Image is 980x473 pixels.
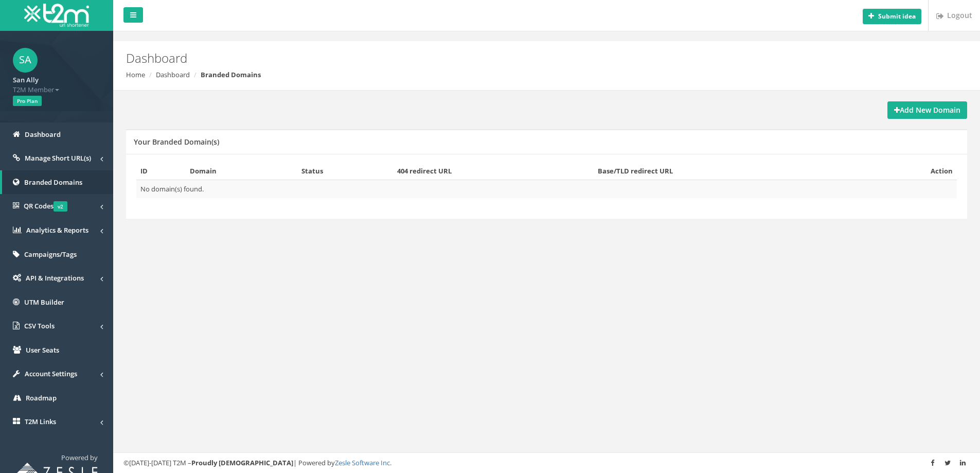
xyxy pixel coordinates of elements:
[24,321,55,330] span: CSV Tools
[61,453,98,462] span: Powered by
[13,85,100,95] span: T2M Member
[863,9,921,24] button: Submit idea
[860,162,957,180] th: Action
[26,393,57,402] span: Roadmap
[13,73,100,94] a: San Ally T2M Member
[13,75,39,84] strong: San Ally
[13,96,42,106] span: Pro Plan
[25,369,77,378] span: Account Settings
[186,162,297,180] th: Domain
[24,201,67,211] span: QR Codes
[24,178,82,187] span: Branded Domains
[54,201,67,212] span: v2
[894,105,960,115] strong: Add New Domain
[134,138,219,146] h5: Your Branded Domain(s)
[24,297,64,307] span: UTM Builder
[13,48,38,73] span: SA
[156,70,190,79] a: Dashboard
[335,458,391,467] a: Zesle Software Inc.
[24,250,77,259] span: Campaigns/Tags
[25,417,56,426] span: T2M Links
[123,458,970,468] div: ©[DATE]-[DATE] T2M – | Powered by
[136,180,957,198] td: No domain(s) found.
[878,12,916,21] b: Submit idea
[297,162,393,180] th: Status
[26,273,84,283] span: API & Integrations
[126,70,145,79] a: Home
[25,130,61,139] span: Dashboard
[887,101,967,119] a: Add New Domain
[136,162,186,180] th: ID
[26,345,59,355] span: User Seats
[594,162,860,180] th: Base/TLD redirect URL
[393,162,594,180] th: 404 redirect URL
[24,4,89,27] img: T2M
[201,70,261,79] strong: Branded Domains
[191,458,293,467] strong: Proudly [DEMOGRAPHIC_DATA]
[25,153,91,163] span: Manage Short URL(s)
[26,225,88,235] span: Analytics & Reports
[126,51,825,65] h2: Dashboard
